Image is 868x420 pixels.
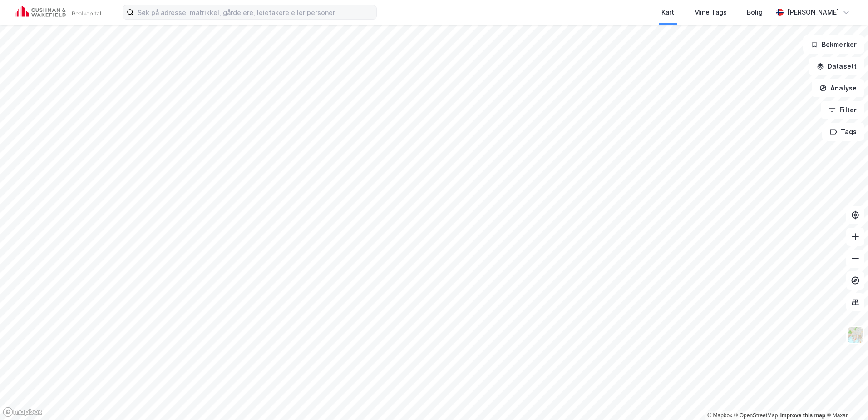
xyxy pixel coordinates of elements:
[823,376,868,420] iframe: Chat Widget
[803,35,864,54] button: Bokmerker
[821,101,864,119] button: Filter
[734,412,778,419] a: OpenStreetMap
[661,7,674,18] div: Kart
[780,412,825,419] a: Improve this map
[747,7,763,18] div: Bolig
[15,6,101,19] img: cushman-wakefield-realkapital-logo.202ea83816669bd177139c58696a8fa1.svg
[787,7,839,18] div: [PERSON_NAME]
[809,57,864,75] button: Datasett
[707,412,732,419] a: Mapbox
[3,407,43,417] a: Mapbox homepage
[823,376,868,420] div: Kontrollprogram for chat
[694,7,727,18] div: Mine Tags
[822,123,864,141] button: Tags
[812,79,864,97] button: Analyse
[847,326,864,344] img: Z
[134,5,376,19] input: Søk på adresse, matrikkel, gårdeiere, leietakere eller personer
